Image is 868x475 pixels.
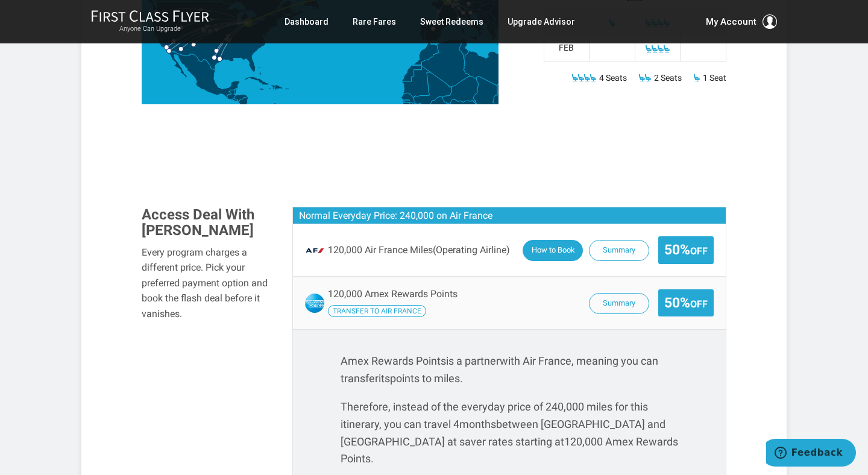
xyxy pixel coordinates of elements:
[690,298,708,310] small: Off
[766,439,856,469] iframe: Opens a widget where you can find more information
[589,240,649,261] button: Summary
[353,11,396,33] a: Rare Fares
[402,65,421,82] path: Western Sahara
[191,42,201,46] g: Albuquerque
[91,25,209,33] small: Anyone Can Upgrade
[414,72,451,108] path: Mali
[274,84,283,90] path: Dominican Republic
[664,242,708,257] span: 50%
[401,93,415,103] path: Senegal
[227,90,236,99] path: Guatemala
[446,354,500,367] span: is a partner
[166,48,177,53] g: San Diego
[690,245,708,257] small: Off
[285,88,289,89] path: Puerto Rico
[433,244,510,256] span: (Operating Airline)
[218,56,228,61] g: Houston
[706,14,756,29] span: My Account
[429,96,447,110] path: Burkina Faso
[473,76,497,115] path: Chad
[341,353,678,388] p: Amex Rewards Points with Air France, meaning you can transfer points to miles.
[244,77,269,85] path: Cuba
[703,71,726,85] span: 1 Seat
[544,35,590,61] td: Feb
[402,66,430,98] path: Mauritania
[654,71,682,85] span: 2 Seats
[214,48,224,53] g: Dallas
[234,94,248,101] path: Honduras
[142,245,274,322] div: Every program charges a different price. Pick your preferred payment option and book the flash de...
[341,398,678,468] p: Therefore, instead of the everyday price of 240,000 miles for this itinerary, you can travel 4 be...
[212,55,222,60] g: Austin
[328,305,426,317] span: Transfer your Amex Rewards Points to Air France
[420,11,483,33] a: Sweet Redeems
[664,295,708,310] span: 50%
[421,39,470,87] path: Algeria
[459,39,468,58] path: Tunisia
[169,51,239,98] path: Mexico
[706,14,777,29] button: My Account
[91,10,209,34] a: First Class FlyerAnyone Can Upgrade
[164,45,174,49] g: Los Angeles
[411,43,439,65] path: Morocco
[237,96,248,107] path: Nicaragua
[464,50,500,85] path: Libya
[328,288,458,300] span: 120,000 Amex Rewards Points
[523,240,583,261] button: How to Book
[234,88,236,94] path: Belize
[403,102,410,105] path: Guinea-Bissau
[328,245,510,256] span: 120,000 Air France Miles
[459,418,496,430] span: months
[285,11,329,33] a: Dashboard
[259,88,264,90] path: Jamaica
[589,293,649,314] button: Summary
[293,207,726,225] h3: Normal Everyday Price: 240,000 on Air France
[442,76,479,105] path: Niger
[379,372,390,385] span: its
[232,98,237,101] path: El Salvador
[599,71,627,85] span: 4 Seats
[268,84,275,89] path: Haiti
[403,99,410,101] path: Gambia
[178,46,189,51] g: Phoenix
[142,207,274,239] h3: Access Deal With [PERSON_NAME]
[508,11,575,33] a: Upgrade Advisor
[91,10,209,22] img: First Class Flyer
